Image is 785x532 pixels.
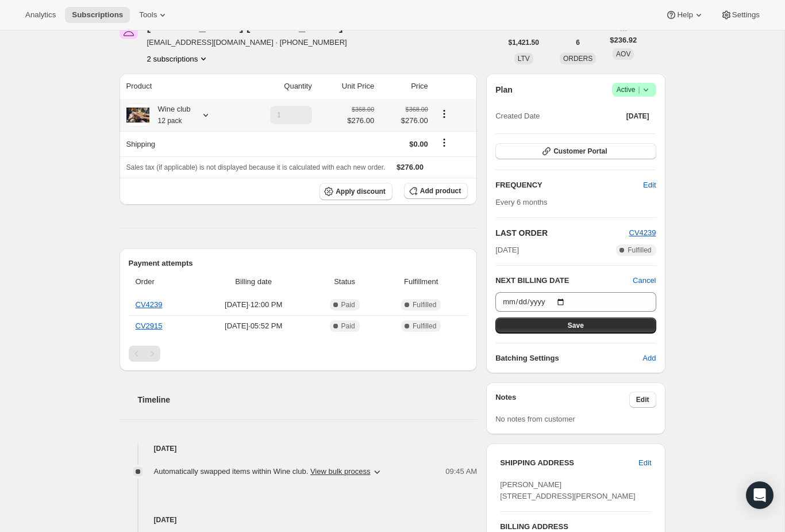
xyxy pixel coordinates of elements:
a: CV4239 [136,300,163,309]
button: Subscriptions [65,7,130,23]
span: Fulfilled [628,246,651,255]
span: [DATE] [495,244,519,256]
h2: FREQUENCY [495,179,643,191]
button: Apply discount [320,183,392,200]
button: Customer Portal [495,143,656,159]
h3: SHIPPING ADDRESS [500,457,638,469]
span: Every 6 months [495,198,547,206]
span: $0.00 [409,140,428,148]
span: AOV [616,50,630,58]
th: Order [129,269,196,294]
span: Add [642,353,656,364]
button: $1,421.50 [502,35,546,51]
button: Add [636,349,663,368]
h6: Batching Settings [495,353,642,364]
span: 09:45 AM [445,466,477,477]
span: Fulfilled [413,300,436,309]
h4: [DATE] [120,443,478,454]
span: Edit [636,395,649,404]
button: Cancel [633,275,656,286]
div: [PERSON_NAME] [PERSON_NAME] [147,21,357,32]
button: View bulk process [310,467,371,476]
button: Analytics [18,7,63,23]
small: $368.00 [352,106,374,113]
button: [DATE] [619,108,656,124]
span: Apply discount [336,187,386,196]
span: Billing date [199,276,308,288]
span: Active [617,84,652,95]
button: Tools [132,7,175,23]
a: CV4239 [629,228,656,237]
button: Edit [629,392,656,408]
span: Edit [638,457,651,469]
span: Settings [732,10,760,20]
span: Edit [643,179,656,191]
span: Sales tax (if applicable) is not displayed because it is calculated with each new order. [126,163,386,171]
span: Add product [420,186,461,196]
h3: Notes [495,392,629,408]
span: [PERSON_NAME] [STREET_ADDRESS][PERSON_NAME] [500,480,636,500]
span: [EMAIL_ADDRESS][DOMAIN_NAME] · [PHONE_NUMBER] [147,37,357,48]
span: Status [315,276,374,288]
th: Product [120,74,238,99]
span: Fulfillment [381,276,461,288]
span: Tools [139,10,157,20]
span: Paid [341,322,355,331]
div: Open Intercom Messenger [746,481,774,509]
span: $1,421.50 [509,38,539,47]
button: Help [659,7,711,23]
span: [DATE] · 12:00 PM [199,299,308,311]
th: Quantity [238,74,315,99]
button: Save [495,317,656,334]
button: CV4239 [629,227,656,239]
span: 6 [576,38,580,47]
span: [DATE] · 05:52 PM [199,320,308,332]
span: Customer Portal [553,147,607,156]
button: Shipping actions [435,136,453,149]
small: $368.00 [406,106,428,113]
h2: Timeline [138,394,478,405]
span: Subscriptions [72,10,123,20]
span: $236.92 [610,35,637,46]
span: Automatically swapped items within Wine club . [154,466,371,477]
span: Analytics [25,10,56,20]
button: Settings [714,7,767,23]
span: Created Date [495,110,540,122]
span: | [638,85,640,94]
button: Automatically swapped items within Wine club. View bulk process [147,462,390,481]
button: Add product [404,183,468,199]
h2: Payment attempts [129,258,468,269]
span: LTV [518,55,530,63]
span: Paid [341,300,355,309]
th: Price [378,74,432,99]
nav: Pagination [129,346,468,362]
th: Shipping [120,131,238,156]
span: Help [677,10,692,20]
h2: Plan [495,84,513,95]
button: Edit [632,454,658,472]
button: 6 [569,35,587,51]
span: Fulfilled [413,322,436,331]
button: Edit [636,176,663,194]
span: Save [568,321,584,330]
span: $276.00 [347,115,374,127]
span: ORDERS [563,55,592,63]
h2: LAST ORDER [495,227,629,239]
button: Product actions [147,53,210,64]
span: $276.00 [397,163,424,171]
button: Product actions [435,108,453,120]
a: CV2915 [136,322,163,330]
h2: NEXT BILLING DATE [495,275,633,286]
div: Wine club [149,104,191,127]
span: $276.00 [381,115,428,127]
small: 12 pack [158,117,182,125]
span: No notes from customer [495,415,575,423]
h4: [DATE] [120,514,478,526]
th: Unit Price [315,74,378,99]
span: [DATE] [626,112,649,121]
